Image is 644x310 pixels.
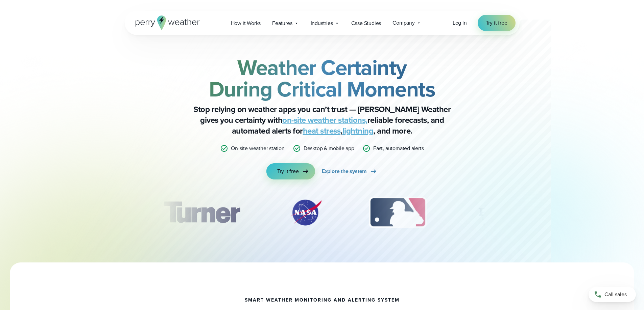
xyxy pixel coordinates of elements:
[153,196,249,229] div: 1 of 12
[486,19,507,27] span: Try it free
[604,290,627,299] span: Call sales
[589,287,636,302] a: Call sales
[187,104,457,136] p: Stop relying on weather apps you can’t trust — [PERSON_NAME] Weather gives you certainty with rel...
[453,19,467,27] a: Log in
[225,16,267,30] a: How it Works
[478,15,516,31] a: Try it free
[362,196,433,229] div: 3 of 12
[282,196,330,229] div: 2 of 12
[153,196,249,229] img: Turner-Construction_1.svg
[303,125,341,137] a: heat stress
[362,196,433,229] img: MLB.svg
[373,144,424,152] p: Fast, automated alerts
[282,114,367,126] a: on-site weather stations,
[311,19,333,27] span: Industries
[245,298,400,303] h1: smart weather monitoring and alerting system
[282,196,330,229] img: NASA.svg
[277,167,299,175] span: Try it free
[351,19,381,27] span: Case Studies
[392,19,415,27] span: Company
[272,19,292,27] span: Features
[209,52,435,105] strong: Weather Certainty During Critical Moments
[342,125,374,137] a: lightning
[159,196,486,233] div: slideshow
[231,144,284,152] p: On-site weather station
[466,196,520,229] div: 4 of 12
[345,16,387,30] a: Case Studies
[304,144,354,152] p: Desktop & mobile app
[466,196,520,229] img: PGA.svg
[231,19,261,27] span: How it Works
[322,167,367,175] span: Explore the system
[266,163,315,179] a: Try it free
[322,163,378,179] a: Explore the system
[453,19,467,27] span: Log in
